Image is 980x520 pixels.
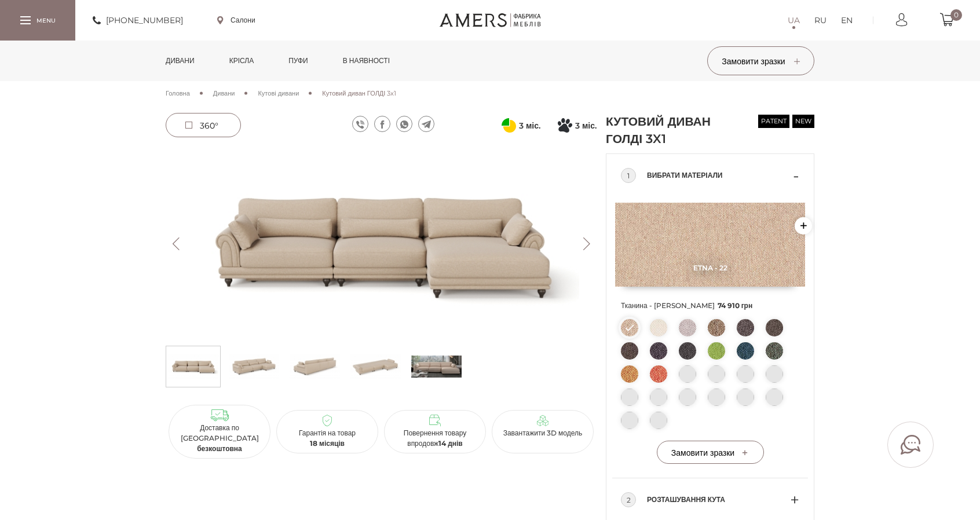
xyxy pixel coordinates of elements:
span: Головна [166,89,190,97]
img: Кутовий диван ГОЛДІ 3x1 s-1 [229,349,279,384]
span: new [792,115,814,128]
span: Замовити зразки [671,448,749,458]
div: 1 [621,168,636,183]
h1: Кутовий диван ГОЛДІ 3x1 [606,113,739,148]
b: 14 днів [438,439,463,448]
img: s_ [411,349,462,384]
a: viber [352,116,368,132]
a: Салони [217,15,255,25]
span: Кутові дивани [258,89,299,97]
a: Крісла [221,41,262,81]
a: whatsapp [396,116,412,132]
a: [PHONE_NUMBER] [93,13,183,27]
svg: Оплата частинами від ПриватБанку [502,118,516,133]
span: 74 910 грн [718,301,753,310]
img: Кутовий диван ГОЛДІ 3x1 s-3 [350,349,401,384]
span: Вибрати матеріали [647,169,791,182]
img: Кутовий диван ГОЛДІ 3x1 s-2 [290,349,340,384]
button: Previous [166,237,186,250]
a: RU [814,13,827,27]
a: 360° [166,113,241,137]
a: UA [788,13,800,27]
span: 3 міс. [519,119,540,133]
p: Гарантія на товар [281,428,374,449]
a: Дивани [213,88,235,98]
span: Etna - 22 [615,263,805,272]
p: Повернення товару впродовж [389,428,481,449]
b: безкоштовна [197,444,242,453]
a: Дивани [157,41,203,81]
button: Замовити зразки [707,46,814,75]
img: Etna - 22 [615,203,805,287]
a: facebook [374,116,390,132]
span: 360° [200,120,218,131]
button: Замовити зразки [657,441,764,464]
img: Кутовий диван ГОЛДІ 3x1 s-0 [168,349,218,384]
a: telegram [418,116,434,132]
span: Розташування кута [647,493,791,507]
a: EN [841,13,853,27]
button: Next [576,237,597,250]
span: Тканина - [PERSON_NAME] [621,298,799,313]
b: 18 місяців [310,439,345,448]
p: Завантажити 3D модель [496,428,589,438]
span: patent [758,115,789,128]
span: 0 [950,9,962,21]
img: Кутовий диван ГОЛДІ 3x1 -0 [166,148,597,340]
p: Доставка по [GEOGRAPHIC_DATA] [173,423,266,454]
span: Дивани [213,89,235,97]
div: 2 [621,492,636,507]
a: Пуфи [280,41,317,81]
svg: Покупка частинами від Монобанку [558,118,572,133]
a: Головна [166,88,190,98]
a: Кутові дивани [258,88,299,98]
span: Замовити зразки [722,56,799,67]
span: 3 міс. [575,119,597,133]
a: в наявності [334,41,398,81]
